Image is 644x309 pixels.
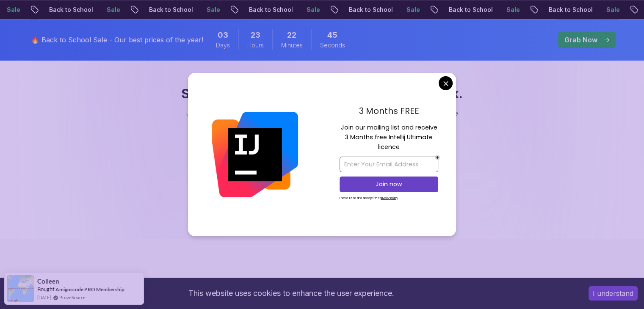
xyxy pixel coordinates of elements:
p: Sale [500,6,527,14]
span: 22 Minutes [287,29,296,41]
h3: Start Free. Build Your First Project This Week. [153,86,492,101]
p: Join thousands of developers who have transformed their careers with Amigoscode Pro [180,108,464,128]
button: Accept cookies [589,286,638,301]
span: 3 Days [218,29,228,41]
p: 🔥 Back to School Sale - Our best prices of the year! [31,35,203,45]
p: Back to School [342,6,400,14]
span: Days [216,41,230,50]
p: Sale [200,6,227,14]
span: Hours [247,41,264,50]
span: 23 Hours [251,29,260,41]
p: Sale [100,6,127,14]
span: Minutes [281,41,303,50]
span: Bought [37,286,55,292]
p: Back to School [542,6,600,14]
a: ProveSource [59,294,86,301]
p: Back to School [142,6,200,14]
a: Amigoscode PRO Membership [55,286,124,292]
span: 45 Seconds [327,29,337,41]
p: Back to School [42,6,100,14]
span: Seconds [320,41,345,50]
span: [DATE] [37,294,51,301]
p: Back to School [442,6,500,14]
img: provesource social proof notification image [7,275,34,302]
p: Sale [600,6,627,14]
p: Sale [300,6,327,14]
p: Back to School [242,6,300,14]
p: Sale [400,6,427,14]
span: Colleen [37,278,59,285]
div: This website uses cookies to enhance the user experience. [6,284,576,303]
p: Grab Now [564,35,597,45]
